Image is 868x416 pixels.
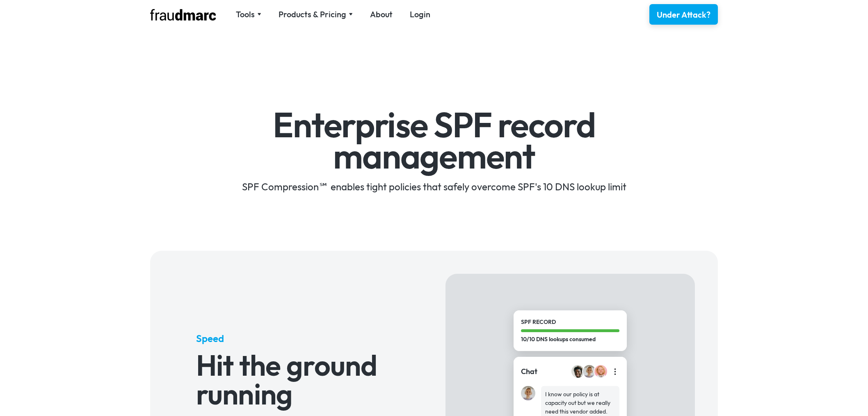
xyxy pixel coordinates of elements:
[649,4,718,25] a: Under Attack?
[196,332,400,345] h5: Speed
[521,366,537,377] div: Chat
[410,9,430,20] a: Login
[521,335,596,343] strong: 10/10 DNS lookups consumed
[196,180,672,193] div: SPF Compression℠ enables tight policies that safely overcome SPF's 10 DNS lookup limit
[236,9,261,20] div: Tools
[279,9,346,20] div: Products & Pricing
[521,318,619,326] div: SPF Record
[196,351,400,408] h3: Hit the ground running
[196,109,672,171] h1: Enterprise SPF record management
[657,9,710,21] div: Under Attack?
[279,9,353,20] div: Products & Pricing
[236,9,255,20] div: Tools
[370,9,393,20] a: About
